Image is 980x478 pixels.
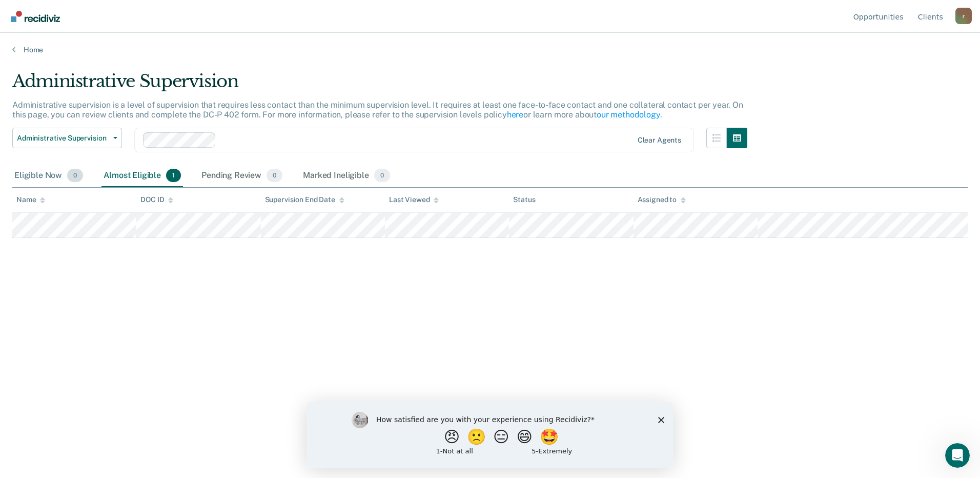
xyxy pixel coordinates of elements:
[101,165,183,187] div: Almost Eligible1
[12,128,122,148] button: Administrative Supervision
[267,169,282,182] span: 0
[955,8,972,24] div: r
[11,11,60,22] img: Recidiviz
[374,169,390,182] span: 0
[638,195,686,204] div: Assigned to
[597,110,660,120] a: our methodology
[301,165,392,187] div: Marked Ineligible0
[507,110,523,120] a: here
[513,195,535,204] div: Status
[12,100,743,120] p: Administrative supervision is a level of supervision that requires less contact than the minimum ...
[955,8,972,24] button: Profile dropdown button
[140,195,173,204] div: DOC ID
[265,195,344,204] div: Supervision End Date
[67,169,83,182] span: 0
[638,136,681,145] div: Clear agents
[307,402,673,468] iframe: Survey by Kim from Recidiviz
[945,443,970,468] iframe: Intercom live chat
[12,71,747,100] div: Administrative Supervision
[16,195,45,204] div: Name
[166,169,181,182] span: 1
[12,45,968,54] a: Home
[199,165,284,187] div: Pending Review0
[389,195,439,204] div: Last Viewed
[12,165,85,187] div: Eligible Now0
[17,134,109,143] span: Administrative Supervision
